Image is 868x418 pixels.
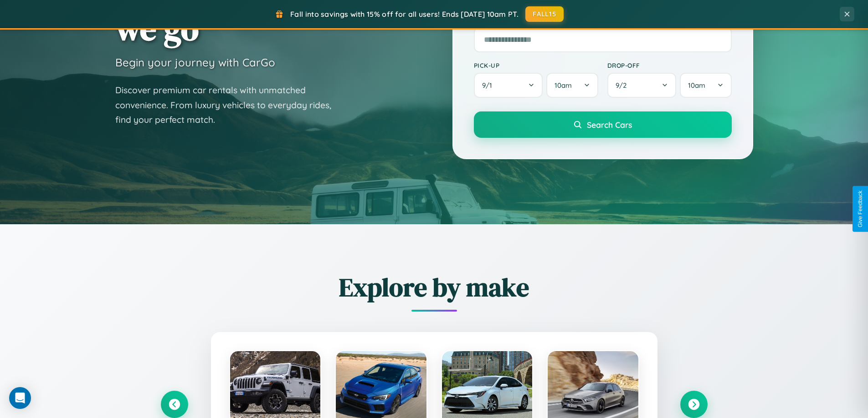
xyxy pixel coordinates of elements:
[607,73,677,98] button: 9/2
[161,270,708,305] h2: Explore by make
[482,81,497,90] span: 9 / 1
[616,81,631,90] span: 9 / 2
[587,120,632,130] span: Search Cars
[474,73,543,98] button: 9/1
[680,73,731,98] button: 10am
[546,73,598,98] button: 10am
[525,6,564,22] button: FALL15
[607,61,732,69] label: Drop-off
[555,81,572,90] span: 10am
[474,61,598,69] label: Pick-up
[688,81,705,90] span: 10am
[290,10,519,19] span: Fall into savings with 15% off for all users! Ends [DATE] 10am PT.
[9,387,31,409] div: Open Intercom Messenger
[474,111,732,138] button: Search Cars
[115,83,343,127] p: Discover premium car rentals with unmatched convenience. From luxury vehicles to everyday rides, ...
[115,55,275,69] h3: Begin your journey with CarGo
[857,191,863,227] div: Give Feedback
